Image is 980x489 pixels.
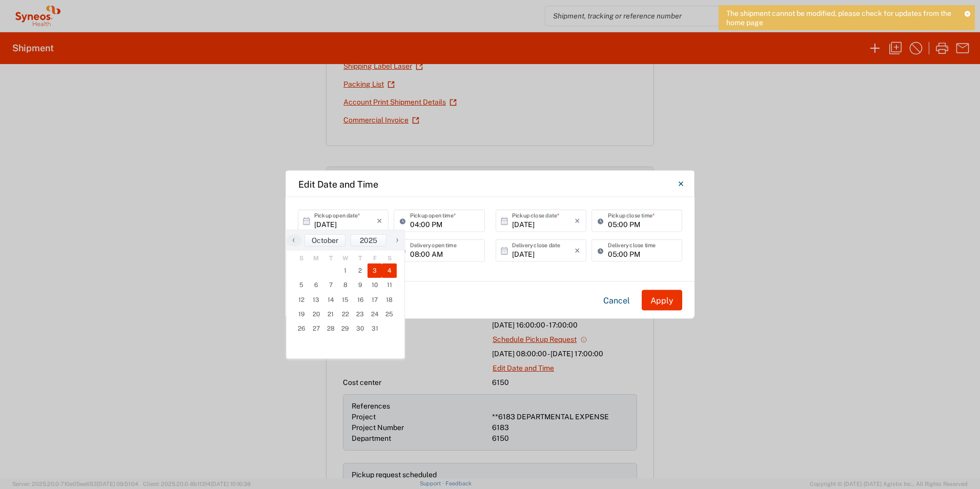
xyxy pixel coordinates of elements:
[286,234,301,246] span: ‹
[338,278,353,292] span: 8
[323,307,338,321] span: 21
[353,321,367,336] span: 30
[338,307,353,321] span: 22
[642,290,682,311] button: Apply
[309,307,324,321] span: 20
[323,278,338,292] span: 7
[382,293,397,307] span: 18
[309,293,324,307] span: 13
[390,234,405,246] span: ›
[309,321,324,336] span: 27
[286,230,405,359] bs-datepicker-container: calendar
[294,253,309,263] th: weekday
[367,253,382,263] th: weekday
[323,293,338,307] span: 14
[287,234,404,247] bs-datepicker-navigation-view: ​ ​ ​
[360,236,377,244] span: 2025
[595,290,638,311] button: Cancel
[367,307,382,321] span: 24
[367,263,382,278] span: 3
[294,321,309,336] span: 26
[298,177,378,191] h4: Edit Date and Time
[726,9,957,27] span: The shipment cannot be modified, please check for updates from the home page
[353,307,367,321] span: 23
[353,263,367,278] span: 2
[382,278,397,292] span: 11
[309,278,324,292] span: 6
[382,263,397,278] span: 4
[351,234,386,247] button: 2025
[367,278,382,292] span: 10
[670,174,691,194] button: Close
[323,253,338,263] th: weekday
[389,234,404,247] button: ›
[338,293,353,307] span: 15
[338,253,353,263] th: weekday
[353,293,367,307] span: 16
[353,253,367,263] th: weekday
[575,242,580,259] i: ×
[294,307,309,321] span: 19
[287,234,302,247] button: ‹
[304,234,345,247] button: October
[312,236,338,244] span: October
[382,253,397,263] th: weekday
[338,321,353,336] span: 29
[353,278,367,292] span: 9
[377,213,382,229] i: ×
[575,213,580,229] i: ×
[294,278,309,292] span: 5
[294,293,309,307] span: 12
[323,321,338,336] span: 28
[367,293,382,307] span: 17
[309,253,324,263] th: weekday
[367,321,382,336] span: 31
[338,263,353,278] span: 1
[382,307,397,321] span: 25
